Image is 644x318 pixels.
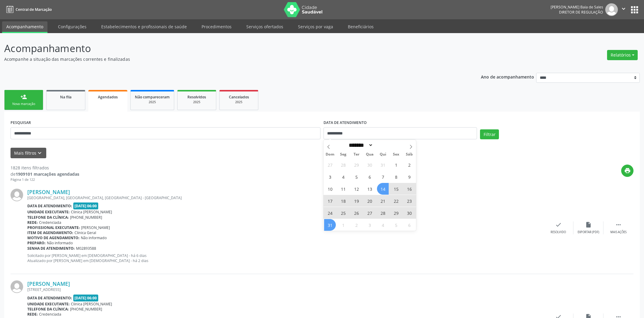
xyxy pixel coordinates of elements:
[390,219,402,231] span: Setembro 5, 2025
[81,235,107,240] span: Não informado
[605,3,618,16] img: img
[364,207,375,219] span: Agosto 27, 2025
[27,295,72,301] b: Data de atendimento:
[403,183,415,195] span: Agosto 16, 2025
[27,246,75,251] b: Senha de atendimento:
[620,5,627,12] i: 
[54,21,91,32] a: Configurações
[364,159,375,171] span: Julho 30, 2025
[347,142,373,148] select: Month
[403,207,415,219] span: Agosto 30, 2025
[27,240,46,245] b: Preparo:
[11,118,31,127] label: PESQUISAR
[351,183,362,195] span: Agosto 12, 2025
[73,202,99,209] span: [DATE] 06:00
[377,171,389,183] span: Agosto 7, 2025
[624,167,631,174] i: print
[76,246,96,251] span: M02893588
[551,5,603,10] div: [PERSON_NAME] Baia de Sales
[71,209,112,215] span: Clinica [PERSON_NAME]
[27,195,543,200] div: [GEOGRAPHIC_DATA], [GEOGRAPHIC_DATA], [GEOGRAPHIC_DATA] - [GEOGRAPHIC_DATA]
[324,118,367,127] label: DATA DE ATENDIMENTO
[351,159,362,171] span: Julho 29, 2025
[364,183,375,195] span: Agosto 13, 2025
[182,100,212,104] div: 2025
[16,7,52,12] span: Central de Marcação
[324,153,337,156] span: Dom
[27,253,543,263] p: Solicitado por [PERSON_NAME] em [DEMOGRAPHIC_DATA] - há 6 dias Atualizado por [PERSON_NAME] em [D...
[324,195,336,207] span: Agosto 17, 2025
[11,177,79,182] div: Página 1 de 122
[390,153,403,156] span: Sex
[4,5,52,14] a: Central de Marcação
[224,100,254,104] div: 2025
[555,221,562,228] i: check
[135,100,170,104] div: 2025
[403,153,416,156] span: Sáb
[74,230,96,235] span: Clinica Geral
[47,240,73,245] span: Não informado
[559,10,603,15] span: Diretor de regulação
[39,220,61,225] span: Credenciada
[27,209,70,215] b: Unidade executante:
[97,21,191,32] a: Estabelecimentos e profissionais de saúde
[373,142,393,148] input: Year
[403,219,415,231] span: Setembro 6, 2025
[11,171,79,177] div: de
[364,219,375,231] span: Setembro 3, 2025
[351,171,362,183] span: Agosto 5, 2025
[337,153,350,156] span: Seg
[344,21,378,32] a: Beneficiários
[337,183,349,195] span: Agosto 11, 2025
[480,129,499,140] button: Filtrar
[27,235,80,240] b: Motivo de agendamento:
[403,195,415,207] span: Agosto 23, 2025
[36,150,43,156] i: keyboard_arrow_down
[337,219,349,231] span: Setembro 1, 2025
[615,221,622,228] i: 
[70,215,102,220] span: [PHONE_NUMBER]
[16,171,79,177] strong: 1909101 marcações agendadas
[390,171,402,183] span: Agosto 8, 2025
[324,171,336,183] span: Agosto 3, 2025
[364,171,375,183] span: Agosto 6, 2025
[229,94,249,100] span: Cancelados
[27,220,38,225] b: Rede:
[11,280,23,293] img: img
[350,153,363,156] span: Ter
[39,312,61,317] span: Credenciada
[27,203,72,208] b: Data de atendimento:
[578,230,599,234] div: Exportar (PDF)
[390,195,402,207] span: Agosto 22, 2025
[351,195,362,207] span: Agosto 19, 2025
[27,307,69,312] b: Telefone da clínica:
[9,102,39,106] div: Nova marcação
[324,183,336,195] span: Agosto 10, 2025
[73,295,99,301] span: [DATE] 06:00
[390,207,402,219] span: Agosto 29, 2025
[4,41,449,56] p: Acompanhamento
[2,21,47,33] a: Acompanhamento
[27,301,70,307] b: Unidade executante:
[337,207,349,219] span: Agosto 25, 2025
[4,56,449,62] p: Acompanhe a situação das marcações correntes e finalizadas
[70,307,102,312] span: [PHONE_NUMBER]
[364,195,375,207] span: Agosto 20, 2025
[351,219,362,231] span: Setembro 2, 2025
[81,225,110,230] span: [PERSON_NAME]
[337,195,349,207] span: Agosto 18, 2025
[481,73,534,80] p: Ano de acompanhamento
[27,287,543,292] div: [STREET_ADDRESS]
[187,94,206,100] span: Resolvidos
[11,165,79,171] div: 1828 itens filtrados
[27,225,80,230] b: Profissional executante:
[377,159,389,171] span: Julho 31, 2025
[60,94,71,100] span: Na fila
[242,21,287,32] a: Serviços ofertados
[610,230,627,234] div: Mais ações
[377,207,389,219] span: Agosto 28, 2025
[71,301,112,307] span: Clinica [PERSON_NAME]
[351,207,362,219] span: Agosto 26, 2025
[27,230,73,235] b: Item de agendamento:
[337,159,349,171] span: Julho 28, 2025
